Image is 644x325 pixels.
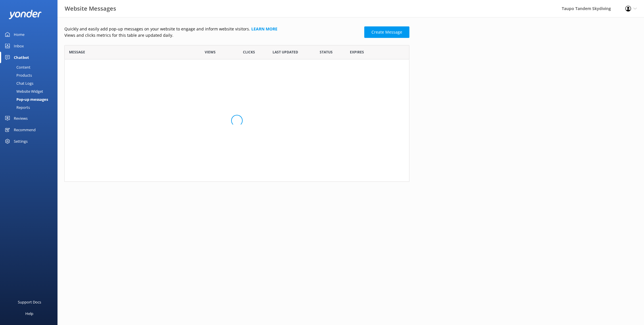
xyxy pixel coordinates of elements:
[3,87,43,95] div: Website Widget
[243,49,255,55] span: Clicks
[3,79,33,87] div: Chat Logs
[69,49,85,55] span: Message
[64,26,361,32] p: Quickly and easily add pop-up messages on your website to engage and inform website visitors.
[273,49,298,55] span: Last updated
[64,32,361,38] p: Views and clicks metrics for this table are updated daily.
[14,40,24,52] div: Inbox
[3,95,48,103] div: Pop-up messages
[14,124,36,136] div: Recommend
[3,63,30,71] div: Content
[14,136,28,147] div: Settings
[9,10,42,19] img: yonder-white-logo.png
[3,71,57,79] a: Products
[251,26,277,32] a: Learn more
[3,63,57,71] a: Content
[320,49,333,55] span: Status
[3,95,57,103] a: Pop-up messages
[14,52,29,63] div: Chatbot
[3,71,32,79] div: Products
[25,308,33,319] div: Help
[3,87,57,95] a: Website Widget
[364,26,409,38] a: Create Message
[64,59,409,181] div: grid
[14,113,28,124] div: Reviews
[350,49,364,55] span: Expires
[3,79,57,87] a: Chat Logs
[3,103,57,111] a: Reports
[18,296,41,308] div: Support Docs
[3,103,30,111] div: Reports
[14,29,24,40] div: Home
[205,49,216,55] span: Views
[65,4,116,13] h3: Website Messages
